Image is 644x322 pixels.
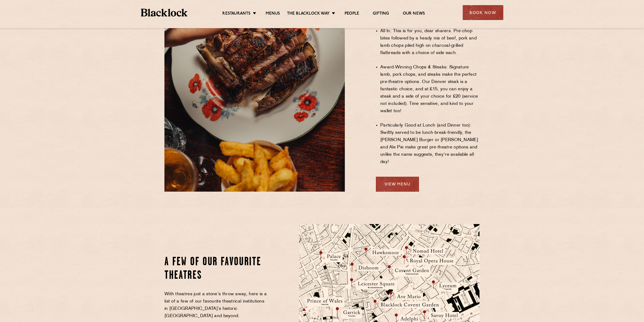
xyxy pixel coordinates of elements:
span: With theatres just a stone’s throw away, here is a list of a few of our favourite theatrical inst... [164,292,267,318]
li: Particularly Good at Lunch (and Dinner too): Swiftly served to be lunch-break-friendly, the [PERS... [380,122,480,166]
a: The Blacklock Way [287,11,330,17]
img: BL_Textured_Logo-footer-cropped.svg [141,9,188,16]
li: Award-Winning Chops & Steaks: Signature lamb, pork chops, and steaks make the perfect pre-theatre... [380,64,480,115]
a: Restaurants [223,11,251,17]
a: People [345,11,359,17]
a: Gifting [373,11,389,17]
a: Our News [403,11,425,17]
h2: A Few of our Favourite Theatres [164,255,268,283]
a: View Menu [376,177,419,192]
a: Menus [266,11,280,17]
div: Book Now [463,5,503,20]
li: All In: This is for you, dear sharers. Pre-chop bites followed by a heady mix of beef, pork and l... [380,28,480,57]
